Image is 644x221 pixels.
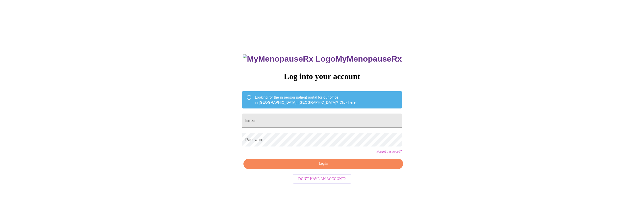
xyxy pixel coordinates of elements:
button: Login [243,159,403,169]
button: Don't have an account? [293,174,351,184]
a: Forgot password? [376,150,402,154]
h3: MyMenopauseRx [243,54,402,64]
a: Don't have an account? [291,176,353,181]
a: Click here! [339,100,357,104]
span: Don't have an account? [298,176,346,182]
div: Looking for the in person patient portal for our office in [GEOGRAPHIC_DATA], [GEOGRAPHIC_DATA]? [255,93,357,107]
span: Login [249,161,397,167]
h3: Log into your account [242,72,402,81]
img: MyMenopauseRx Logo [243,54,335,64]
